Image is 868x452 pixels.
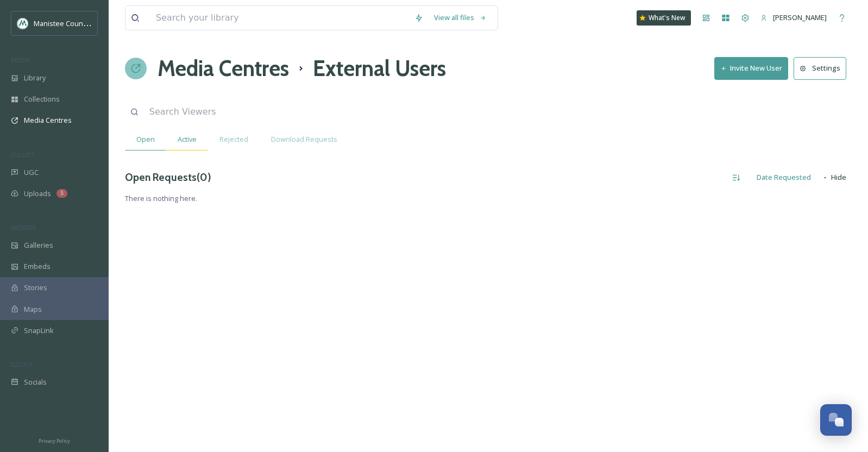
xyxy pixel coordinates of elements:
span: Stories [24,282,47,293]
span: Privacy Policy [39,437,70,444]
div: Date Requested [751,167,816,188]
a: What's New [637,10,691,26]
span: Socials [24,377,47,387]
img: logo.jpeg [17,18,28,29]
a: [PERSON_NAME] [755,7,832,28]
a: Media Centres [158,52,289,85]
button: Invite New User [714,57,788,79]
span: Collections [24,94,60,104]
a: Settings [794,57,852,79]
a: Privacy Policy [39,434,70,447]
span: Library [24,73,46,83]
h1: External Users [313,52,446,85]
span: SnapLink [24,325,54,336]
span: WIDGETS [11,223,36,231]
span: Galleries [24,240,53,250]
span: There is nothing here. [125,193,852,204]
span: Rejected [219,134,248,145]
span: Active [178,134,197,145]
input: Search your library [150,6,409,30]
input: Search Viewers [144,100,397,124]
h3: Open Requests ( 0 ) [125,169,211,185]
button: Open Chat [820,404,852,436]
span: Embeds [24,261,51,272]
span: [PERSON_NAME] [773,12,827,22]
span: SOCIALS [11,360,33,368]
span: Maps [24,304,42,315]
span: UGC [24,167,39,178]
button: Hide [816,167,852,188]
div: 5 [56,189,67,198]
button: Settings [794,57,846,79]
span: Open [136,134,155,145]
span: Uploads [24,189,51,199]
span: Media Centres [24,115,72,125]
span: COLLECT [11,150,34,159]
span: Download Requests [271,134,337,145]
span: MEDIA [11,56,30,64]
span: Manistee County Tourism [34,18,117,28]
a: View all files [429,7,492,28]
